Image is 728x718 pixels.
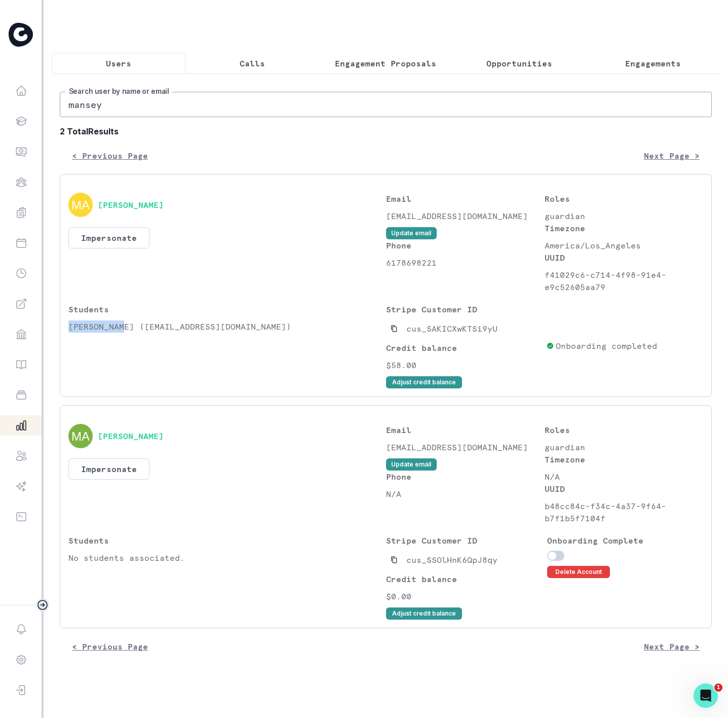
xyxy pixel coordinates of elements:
[545,424,703,436] p: Roles
[632,146,712,166] button: Next Page >
[68,534,386,547] p: Students
[386,488,545,500] p: N/A
[486,57,552,69] p: Opportunities
[36,598,49,612] button: Toggle sidebar
[68,552,386,564] p: No students associated.
[545,453,703,465] p: Timezone
[60,125,712,137] b: 2 Total Results
[386,210,545,222] p: [EMAIL_ADDRESS][DOMAIN_NAME]
[68,320,386,333] p: [PERSON_NAME] ([EMAIL_ADDRESS][DOMAIN_NAME])
[694,684,718,708] iframe: Intercom live chat
[98,431,164,441] button: [PERSON_NAME]
[386,342,542,354] p: Credit balance
[545,483,703,495] p: UUID
[632,636,712,657] button: Next Page >
[68,458,149,480] button: Impersonate
[386,534,542,547] p: Stripe Customer ID
[545,500,703,524] p: b48cc84c-f34c-4a37-9f64-b7f1b5f7104f
[386,607,462,620] button: Adjust credit balance
[547,566,610,578] button: Delete Account
[386,227,437,239] button: Update email
[240,57,265,69] p: Calls
[714,684,722,692] span: 1
[386,458,437,471] button: Update email
[545,210,703,222] p: guardian
[545,252,703,264] p: UUID
[68,227,149,248] button: Impersonate
[335,57,436,69] p: Engagement Proposals
[556,340,657,352] p: Onboarding completed
[545,471,703,483] p: N/A
[386,471,545,483] p: Phone
[68,193,93,217] img: svg
[545,239,703,252] p: America/Los_Angeles
[547,534,703,547] p: Onboarding Complete
[386,303,542,315] p: Stripe Customer ID
[60,636,160,657] button: < Previous Page
[386,320,402,337] button: Copied to clipboard
[545,193,703,205] p: Roles
[386,359,542,371] p: $58.00
[545,222,703,234] p: Timezone
[386,193,545,205] p: Email
[386,590,542,602] p: $0.00
[545,441,703,453] p: guardian
[9,23,33,47] img: Curious Cardinals Logo
[386,424,545,436] p: Email
[625,57,681,69] p: Engagements
[386,257,545,269] p: 6178698221
[386,573,542,585] p: Credit balance
[386,441,545,453] p: [EMAIL_ADDRESS][DOMAIN_NAME]
[68,303,386,315] p: Students
[106,57,131,69] p: Users
[98,200,164,210] button: [PERSON_NAME]
[68,424,93,448] img: svg
[386,376,462,388] button: Adjust credit balance
[60,146,160,166] button: < Previous Page
[406,322,497,335] p: cus_SAKICXwKTSi9yU
[386,239,545,252] p: Phone
[386,552,402,568] button: Copied to clipboard
[545,269,703,293] p: f41029c6-c714-4f98-91e4-e9c52605aa79
[406,554,497,566] p: cus_SSOlHnK6QpJ8qy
